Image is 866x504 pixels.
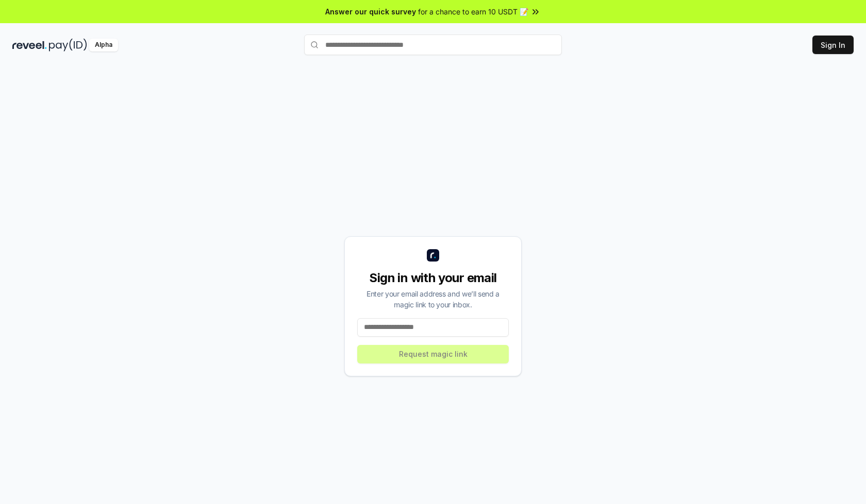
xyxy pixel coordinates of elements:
[325,6,416,17] span: Answer our quick survey
[89,39,118,51] div: Alpha
[49,39,87,51] img: pay_id
[427,249,439,262] img: logo_small
[12,39,47,51] img: reveel_dark
[418,6,528,17] span: for a chance to earn 10 USDT 📝
[812,36,854,54] button: Sign In
[357,288,509,310] div: Enter your email address and we’ll send a magic link to your inbox.
[357,270,509,286] div: Sign in with your email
